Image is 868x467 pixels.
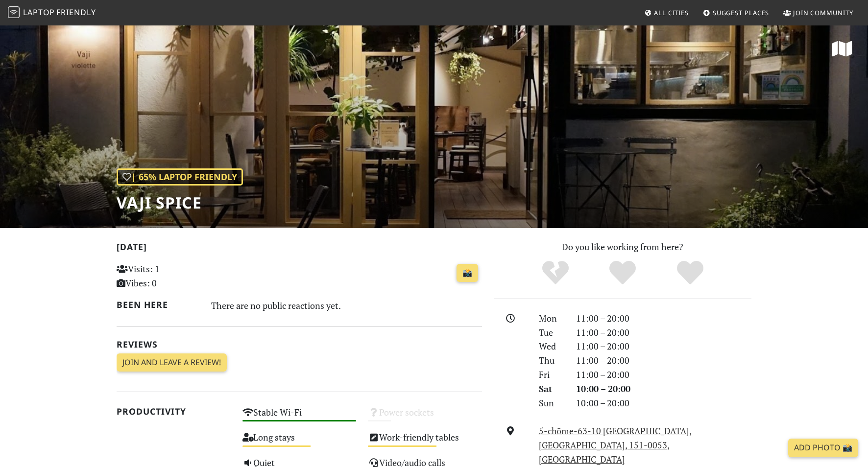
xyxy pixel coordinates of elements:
[570,311,757,326] div: 11:00 – 20:00
[656,259,724,286] div: Definitely!
[117,339,482,350] h2: Reviews
[117,168,243,186] div: | 65% Laptop Friendly
[117,242,482,256] h2: [DATE]
[533,368,570,382] div: Fri
[117,300,199,310] h2: Been here
[8,6,20,18] img: LaptopFriendly
[533,353,570,368] div: Thu
[539,425,692,465] a: 5-chōme-63-10 [GEOGRAPHIC_DATA], [GEOGRAPHIC_DATA], 151-0053, [GEOGRAPHIC_DATA]
[589,259,656,286] div: Yes
[788,439,858,457] a: Add Photo 📸
[362,404,488,429] div: Power sockets
[533,382,570,396] div: Sat
[533,339,570,353] div: Wed
[8,4,96,22] a: LaptopFriendly LaptopFriendly
[211,298,482,313] div: There are no public reactions yet.
[494,240,751,254] p: Do you like working from here?
[23,7,55,18] span: Laptop
[570,326,757,340] div: 11:00 – 20:00
[237,404,362,429] div: Stable Wi-Fi
[533,396,570,410] div: Sun
[570,353,757,368] div: 11:00 – 20:00
[570,382,757,396] div: 10:00 – 20:00
[522,259,589,286] div: No
[570,396,757,410] div: 10:00 – 20:00
[117,193,243,212] h1: Vaji spice
[533,311,570,326] div: Mon
[117,262,231,290] p: Visits: 1 Vibes: 0
[779,4,857,22] a: Join Community
[56,7,96,18] span: Friendly
[640,4,693,22] a: All Cities
[457,264,478,282] a: 📸
[117,353,227,372] a: Join and leave a review!
[117,406,231,417] h2: Productivity
[570,339,757,353] div: 11:00 – 20:00
[793,8,853,17] span: Join Community
[362,429,488,454] div: Work-friendly tables
[713,8,770,17] span: Suggest Places
[654,8,689,17] span: All Cities
[533,326,570,340] div: Tue
[237,429,362,454] div: Long stays
[570,368,757,382] div: 11:00 – 20:00
[699,4,773,22] a: Suggest Places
